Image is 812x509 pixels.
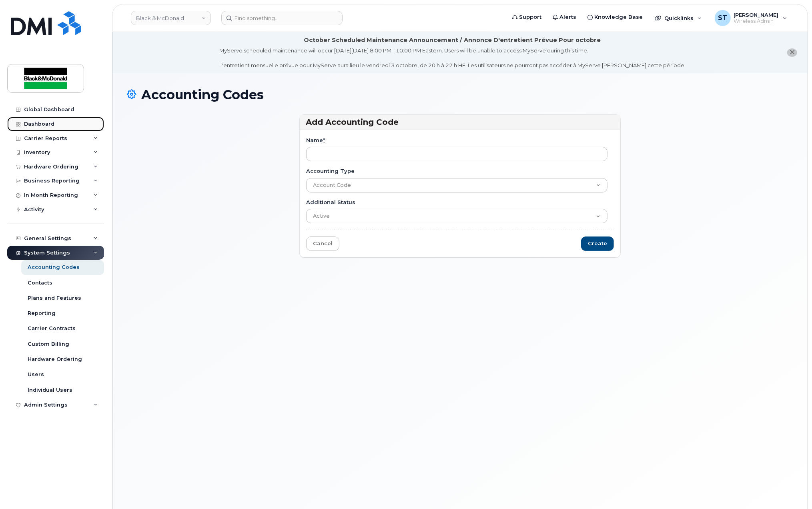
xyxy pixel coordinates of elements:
h1: Accounting Codes [127,88,793,102]
div: October Scheduled Maintenance Announcement / Annonce D'entretient Prévue Pour octobre [304,36,601,44]
abbr: required [323,137,325,143]
button: close notification [787,48,797,57]
input: Create [581,236,614,251]
h3: Add Accounting Code [306,117,614,128]
a: Cancel [306,236,339,251]
label: Accounting Type [306,167,355,175]
div: MyServe scheduled maintenance will occur [DATE][DATE] 8:00 PM - 10:00 PM Eastern. Users will be u... [219,47,686,69]
label: Additional Status [306,198,355,206]
label: Name [306,136,325,144]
